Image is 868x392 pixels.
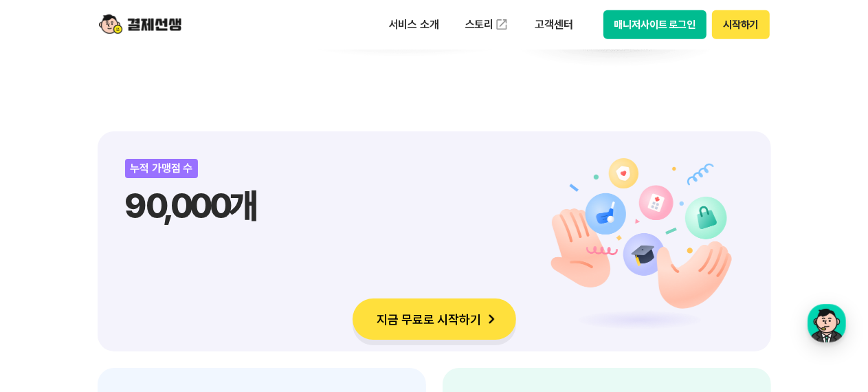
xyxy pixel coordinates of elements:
p: 서비스 소개 [379,12,449,37]
p: 90,000개 [125,185,744,226]
button: 시작하기 [712,10,769,39]
div: 누적 가맹점 수 [125,159,199,178]
img: 외부 도메인 오픈 [495,18,509,32]
button: 매니저사이트 로그인 [603,10,707,39]
span: 홈 [43,265,52,276]
a: 스토리 [456,11,519,39]
button: 지금 무료로 시작하기 [353,298,516,340]
span: 설정 [212,265,229,276]
a: 홈 [4,245,91,279]
p: 고객센터 [525,12,582,37]
a: 대화 [91,245,177,279]
img: logo [99,12,181,38]
span: 대화 [126,266,142,277]
img: 화살표 아이콘 [482,309,501,329]
a: 설정 [177,245,264,279]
